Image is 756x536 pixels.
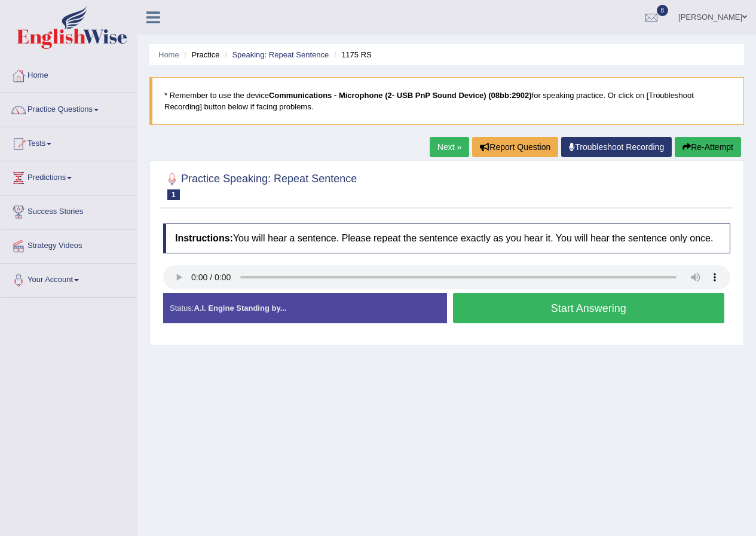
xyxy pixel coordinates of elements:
button: Report Question [472,137,558,157]
h2: Practice Speaking: Repeat Sentence [163,170,357,200]
li: 1175 RS [331,49,372,60]
a: Strategy Videos [1,229,137,259]
button: Re-Attempt [675,137,741,157]
a: Home [1,59,137,89]
blockquote: * Remember to use the device for speaking practice. Or click on [Troubleshoot Recording] button b... [149,77,744,125]
a: Tests [1,127,137,157]
span: 8 [657,5,669,16]
a: Predictions [1,161,137,191]
button: Start Answering [453,293,725,323]
div: Status: [163,293,447,323]
h4: You will hear a sentence. Please repeat the sentence exactly as you hear it. You will hear the se... [163,223,730,253]
b: Communications - Microphone (2- USB PnP Sound Device) (08bb:2902) [269,91,532,100]
a: Your Account [1,264,137,293]
a: Speaking: Repeat Sentence [232,50,329,59]
b: Instructions: [175,233,233,243]
a: Troubleshoot Recording [561,137,672,157]
span: 1 [167,189,180,200]
a: Home [158,50,179,59]
li: Practice [181,49,219,60]
a: Next » [430,137,469,157]
strong: A.I. Engine Standing by... [194,304,286,313]
a: Success Stories [1,195,137,225]
a: Practice Questions [1,93,137,123]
